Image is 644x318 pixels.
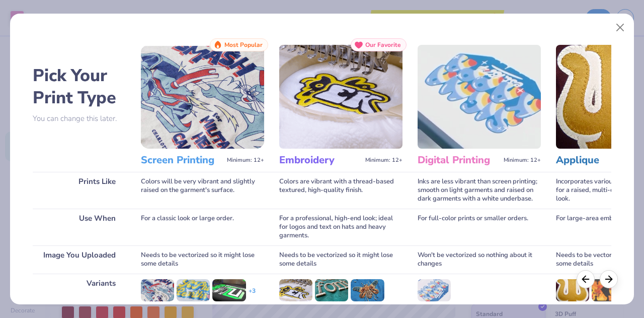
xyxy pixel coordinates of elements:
[592,303,625,311] div: Sublimated
[418,279,451,301] img: Standard
[365,41,401,48] span: Our Favorite
[418,245,541,274] div: Won't be vectorized so nothing about it changes
[177,279,210,301] img: Puff Ink
[279,303,312,311] div: Standard
[224,41,263,48] span: Most Popular
[279,45,403,149] img: Embroidery
[33,65,126,109] h2: Pick Your Print Type
[33,114,126,123] p: You can change this later.
[418,45,541,149] img: Digital Printing
[141,245,264,274] div: Needs to be vectorized so it might lose some details
[141,172,264,209] div: Colors will be very vibrant and slightly raised on the garment's surface.
[279,279,312,301] img: Standard
[418,303,451,311] div: Standard
[279,245,403,274] div: Needs to be vectorized so it might lose some details
[141,154,223,167] h3: Screen Printing
[315,279,348,301] img: 3D Puff
[556,154,638,167] h3: Applique
[141,279,174,301] img: Standard
[556,303,589,311] div: Standard
[556,279,589,301] img: Standard
[33,245,126,274] div: Image You Uploaded
[418,209,541,245] div: For full-color prints or smaller orders.
[33,172,126,209] div: Prints Like
[279,172,403,209] div: Colors are vibrant with a thread-based textured, high-quality finish.
[249,287,256,304] div: + 3
[141,303,174,311] div: Standard
[279,209,403,245] div: For a professional, high-end look; ideal for logos and text on hats and heavy garments.
[315,303,348,311] div: 3D Puff
[141,45,264,149] img: Screen Printing
[212,303,246,311] div: Neon Ink
[504,157,541,164] span: Minimum: 12+
[141,209,264,245] div: For a classic look or large order.
[365,157,403,164] span: Minimum: 12+
[592,279,625,301] img: Sublimated
[418,172,541,209] div: Inks are less vibrant than screen printing; smooth on light garments and raised on dark garments ...
[227,157,264,164] span: Minimum: 12+
[418,154,500,167] h3: Digital Printing
[279,154,361,167] h3: Embroidery
[33,209,126,245] div: Use When
[177,303,210,311] div: Puff Ink
[611,18,630,37] button: Close
[351,279,384,301] img: Metallic & Glitter
[212,279,246,301] img: Neon Ink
